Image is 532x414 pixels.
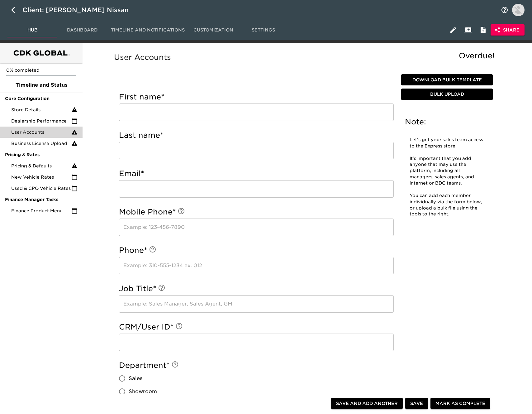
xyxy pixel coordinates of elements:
[119,295,394,313] input: Example: Sales Manager, Sales Agent, GM
[11,107,71,113] span: Store Details
[11,208,71,214] span: Finance Product Menu
[401,74,493,86] button: Download Bulk Template
[446,22,461,37] button: Edit Hub
[119,257,394,274] input: Example: 310-555-1234 ex. 012
[111,26,185,34] span: Timeline and Notifications
[119,130,394,140] h5: Last name
[459,51,495,60] span: Overdue!
[129,375,142,382] span: Sales
[401,89,493,100] button: Bulk Upload
[476,22,491,37] button: Internal Notes and Comments
[119,322,394,332] h5: CRM/User ID
[11,129,71,135] span: User Accounts
[410,400,423,407] span: Save
[430,398,490,409] button: Mark as Complete
[119,245,394,255] h5: Phone
[5,95,78,102] span: Core Configuration
[242,26,284,34] span: Settings
[11,185,71,191] span: Used & CPO Vehicle Rates
[512,4,525,16] img: Profile
[11,174,71,180] span: New Vehicle Rates
[119,169,394,179] h5: Email
[410,156,484,186] p: It's important that you add anyone that may use the platform, including all managers, sales agent...
[114,52,498,62] h5: User Accounts
[410,193,484,218] p: You can add each member individually via the form below, or upload a bulk file using the tools to...
[119,360,394,370] h5: Department
[192,26,235,34] span: Customization
[496,26,520,34] span: Share
[119,219,394,236] input: Example: 123-456-7890
[61,26,103,34] span: Dashboard
[5,196,78,203] span: Finance Manager Tasks
[435,400,485,407] span: Mark as Complete
[331,398,403,409] button: Save and Add Another
[497,2,512,17] button: notifications
[11,163,71,169] span: Pricing & Defaults
[405,398,428,409] button: Save
[404,76,490,84] span: Download Bulk Template
[129,388,157,395] span: Showroom
[5,152,78,158] span: Pricing & Rates
[410,137,484,149] p: Let's get your sales team access to the Express store.
[491,24,525,36] button: Share
[119,92,394,102] h5: First name
[405,117,489,127] h5: Note:
[6,67,76,73] p: 0% completed
[11,118,71,124] span: Dealership Performance
[22,5,137,15] div: Client: [PERSON_NAME] Nissan
[336,400,398,407] span: Save and Add Another
[119,284,394,294] h5: Job Title
[11,140,71,147] span: Business License Upload
[11,26,54,34] span: Hub
[119,207,394,217] h5: Mobile Phone
[461,22,476,37] button: Client View
[404,90,490,98] span: Bulk Upload
[5,81,78,89] span: Timeline and Status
